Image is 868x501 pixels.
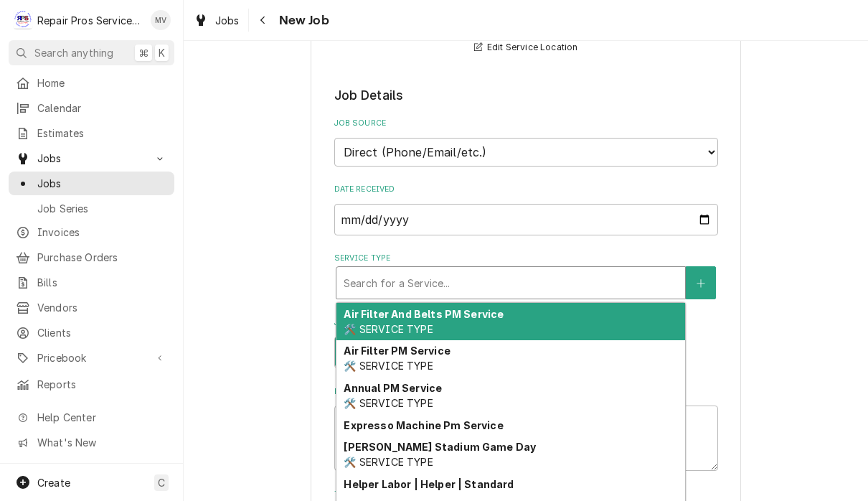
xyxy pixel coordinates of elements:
[686,266,716,299] button: Create New Service
[344,345,450,357] strong: Air Filter PM Service
[9,373,174,396] a: Reports
[344,308,504,320] strong: Air Filter And Belts PM Service
[138,45,148,60] span: ⌘
[9,245,174,269] a: Purchase Orders
[37,325,167,340] span: Clients
[9,220,174,244] a: Invoices
[344,323,433,335] span: 🛠️ SERVICE TYPE
[159,45,165,60] span: K
[151,10,171,30] div: Mindy Volker's Avatar
[9,346,174,370] a: Go to Pricebook
[344,456,433,468] span: 🛠️ SERVICE TYPE
[334,184,718,235] div: Date Received
[37,410,166,425] span: Help Center
[334,204,718,235] input: yyyy-mm-dd
[37,201,167,216] span: Job Series
[37,100,167,116] span: Calendar
[37,13,143,28] div: Repair Pros Services Inc
[9,121,174,145] a: Estimates
[37,126,167,141] span: Estimates
[9,71,174,95] a: Home
[344,478,514,490] strong: Helper Labor | Helper | Standard
[334,253,718,299] div: Service Type
[9,172,174,195] a: Jobs
[37,377,167,392] span: Reports
[334,253,718,264] label: Service Type
[37,176,167,191] span: Jobs
[37,250,167,265] span: Purchase Orders
[151,10,171,30] div: MV
[37,275,167,290] span: Bills
[9,197,174,220] a: Job Series
[697,278,705,289] svg: Create New Service
[9,96,174,120] a: Calendar
[252,9,275,32] button: Navigate back
[37,435,166,450] span: What's New
[334,86,718,105] legend: Job Details
[344,397,433,409] span: 🛠️ SERVICE TYPE
[9,146,174,170] a: Go to Jobs
[334,118,718,129] label: Job Source
[334,489,718,500] label: Technician Instructions
[9,431,174,454] a: Go to What's New
[37,75,167,90] span: Home
[9,321,174,345] a: Clients
[37,225,167,240] span: Invoices
[334,317,718,329] label: Job Type
[344,360,433,372] span: 🛠️ SERVICE TYPE
[9,40,174,65] button: Search anything⌘K
[158,475,165,490] span: C
[37,477,70,489] span: Create
[13,10,33,30] div: Repair Pros Services Inc's Avatar
[215,13,240,28] span: Jobs
[334,317,718,368] div: Job Type
[34,45,113,60] span: Search anything
[334,184,718,195] label: Date Received
[9,296,174,319] a: Vendors
[334,386,718,398] label: Reason For Call
[334,386,718,471] div: Reason For Call
[9,271,174,294] a: Bills
[334,118,718,166] div: Job Source
[188,9,245,32] a: Jobs
[344,382,442,394] strong: Annual PM Service
[275,11,329,30] span: New Job
[37,300,167,315] span: Vendors
[344,441,536,453] strong: [PERSON_NAME] Stadium Game Day
[37,151,146,166] span: Jobs
[37,350,146,365] span: Pricebook
[13,10,33,30] div: R
[344,419,503,431] strong: Expresso Machine Pm Service
[9,406,174,429] a: Go to Help Center
[472,39,580,57] button: Edit Service Location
